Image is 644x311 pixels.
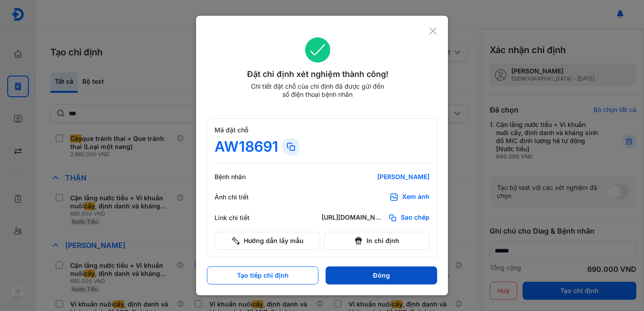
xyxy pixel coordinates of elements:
[247,82,388,99] div: Chi tiết đặt chỗ của chỉ định đã được gửi đến số điện thoại bệnh nhân
[326,266,437,284] button: Đóng
[215,138,278,156] div: AW18691
[322,173,429,181] div: [PERSON_NAME]
[215,173,268,181] div: Bệnh nhân
[215,126,429,134] div: Mã đặt chỗ
[402,193,429,202] div: Xem ảnh
[401,213,429,222] span: Sao chép
[207,266,318,284] button: Tạo tiếp chỉ định
[215,232,320,250] button: Hướng dẫn lấy mẫu
[215,193,268,201] div: Ảnh chi tiết
[215,214,268,222] div: Link chi tiết
[322,213,385,222] div: [URL][DOMAIN_NAME]
[207,68,429,81] div: Đặt chỉ định xét nghiệm thành công!
[324,232,429,250] button: In chỉ định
